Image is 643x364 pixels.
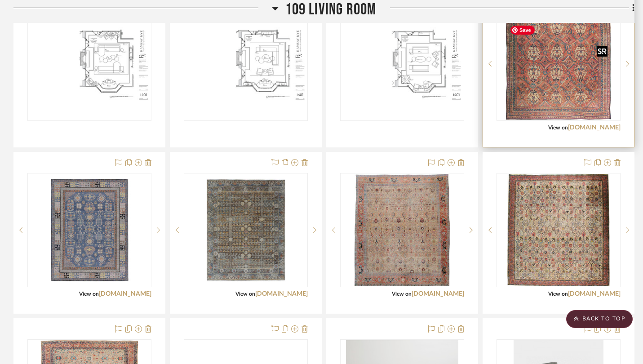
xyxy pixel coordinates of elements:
a: [DOMAIN_NAME] [568,291,621,297]
scroll-to-top-button: BACK TO TOP [566,310,633,328]
div: 0 [341,7,464,120]
a: [DOMAIN_NAME] [412,291,464,297]
a: [DOMAIN_NAME] [255,291,308,297]
span: View on [548,291,568,297]
img: Antique Indian Lahore Carpet [507,174,609,286]
img: 25.1009 Living Room Option 3 [341,24,463,103]
span: View on [548,125,568,130]
a: [DOMAIN_NAME] [568,124,621,131]
img: Antique Persian Bidjar Carpet [355,174,449,286]
img: Khotan in Blue with Floral Medallions [46,174,133,286]
span: View on [392,291,412,297]
img: 25.1009 Living Room Option 2 [185,24,307,103]
div: 0 [341,173,464,287]
img: Khotan Rug in Brown and Blue with Geometric Floral Patterns [201,174,291,286]
div: 0 [28,173,151,287]
div: 0 [184,7,307,120]
div: 0 [184,173,307,287]
img: 25.1009 Living Room Option 1 [28,24,151,103]
a: [DOMAIN_NAME] [99,291,151,297]
span: View on [79,291,99,297]
div: 0 [497,7,620,120]
img: Antique Turkish Oushak [506,8,611,120]
span: View on [235,291,255,297]
span: Save [510,26,535,35]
